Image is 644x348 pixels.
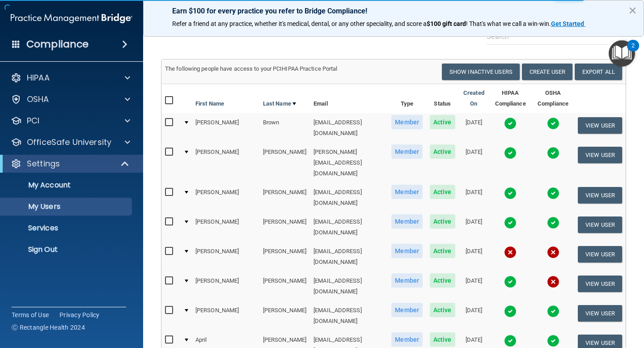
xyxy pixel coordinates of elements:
[11,115,130,126] a: PCI
[310,212,388,242] td: [EMAIL_ADDRESS][DOMAIN_NAME]
[310,143,388,183] td: [PERSON_NAME][EMAIL_ADDRESS][DOMAIN_NAME]
[12,310,49,319] a: Terms of Use
[504,335,517,347] img: tick.e7d51cea.svg
[310,272,388,301] td: [EMAIL_ADDRESS][DOMAIN_NAME]
[430,303,455,317] span: Active
[11,9,132,27] img: PMB logo
[430,214,455,229] span: Active
[12,323,85,332] span: Ⓒ Rectangle Health 2024
[259,113,310,143] td: Brown
[391,144,423,159] span: Member
[575,64,622,80] a: Export All
[310,301,388,331] td: [EMAIL_ADDRESS][DOMAIN_NAME]
[578,147,622,163] button: View User
[192,301,259,331] td: [PERSON_NAME]
[532,84,574,113] th: OSHA Compliance
[551,20,585,27] a: Get Started
[547,335,559,347] img: tick.e7d51cea.svg
[59,310,100,319] a: Privacy Policy
[310,84,388,113] th: Email
[192,242,259,272] td: [PERSON_NAME]
[578,246,622,263] button: View User
[391,214,423,229] span: Member
[426,84,459,113] th: Status
[391,303,423,317] span: Member
[27,115,39,126] p: PCI
[547,187,559,199] img: tick.e7d51cea.svg
[430,244,455,258] span: Active
[11,158,130,169] a: Settings
[547,246,559,259] img: cross.ca9f0e7f.svg
[259,242,310,272] td: [PERSON_NAME]
[391,273,423,288] span: Member
[459,143,489,183] td: [DATE]
[259,212,310,242] td: [PERSON_NAME]
[459,301,489,331] td: [DATE]
[631,46,635,57] div: 2
[310,113,388,143] td: [EMAIL_ADDRESS][DOMAIN_NAME]
[259,272,310,301] td: [PERSON_NAME]
[551,20,584,27] strong: Get Started
[172,7,615,15] p: Earn $100 for every practice you refer to Bridge Compliance!
[430,115,455,129] span: Active
[547,276,559,288] img: cross.ca9f0e7f.svg
[504,216,517,229] img: tick.e7d51cea.svg
[489,84,532,113] th: HIPAA Compliance
[430,185,455,199] span: Active
[391,244,423,258] span: Member
[192,212,259,242] td: [PERSON_NAME]
[6,202,128,211] p: My Users
[11,94,130,105] a: OSHA
[578,305,622,322] button: View User
[310,183,388,212] td: [EMAIL_ADDRESS][DOMAIN_NAME]
[430,144,455,159] span: Active
[388,84,426,113] th: Type
[547,216,559,229] img: tick.e7d51cea.svg
[427,20,466,27] strong: $100 gift card
[547,117,559,130] img: tick.e7d51cea.svg
[578,187,622,204] button: View User
[391,115,423,129] span: Member
[192,143,259,183] td: [PERSON_NAME]
[27,94,49,105] p: OSHA
[6,245,128,254] p: Sign Out
[578,276,622,292] button: View User
[11,72,130,83] a: HIPAA
[259,143,310,183] td: [PERSON_NAME]
[27,158,60,169] p: Settings
[391,332,423,347] span: Member
[259,183,310,212] td: [PERSON_NAME]
[609,40,635,67] button: Open Resource Center, 2 new notifications
[192,113,259,143] td: [PERSON_NAME]
[195,98,224,109] a: First Name
[628,3,637,17] button: Close
[459,272,489,301] td: [DATE]
[459,212,489,242] td: [DATE]
[6,181,128,190] p: My Account
[466,20,551,27] span: ! That's what we call a win-win.
[462,88,486,109] a: Created On
[504,147,517,159] img: tick.e7d51cea.svg
[459,113,489,143] td: [DATE]
[504,276,517,288] img: tick.e7d51cea.svg
[165,65,338,72] span: The following people have access to your PCIHIPAA Practice Portal
[192,183,259,212] td: [PERSON_NAME]
[578,117,622,134] button: View User
[263,98,296,109] a: Last Name
[6,224,128,233] p: Services
[442,64,520,80] button: Show Inactive Users
[522,64,572,80] button: Create User
[547,305,559,318] img: tick.e7d51cea.svg
[430,332,455,347] span: Active
[310,242,388,272] td: [EMAIL_ADDRESS][DOMAIN_NAME]
[430,273,455,288] span: Active
[504,246,517,259] img: cross.ca9f0e7f.svg
[172,20,427,27] span: Refer a friend at any practice, whether it's medical, dental, or any other speciality, and score a
[578,216,622,233] button: View User
[547,147,559,159] img: tick.e7d51cea.svg
[11,137,130,148] a: OfficeSafe University
[192,272,259,301] td: [PERSON_NAME]
[504,187,517,199] img: tick.e7d51cea.svg
[459,242,489,272] td: [DATE]
[504,305,517,318] img: tick.e7d51cea.svg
